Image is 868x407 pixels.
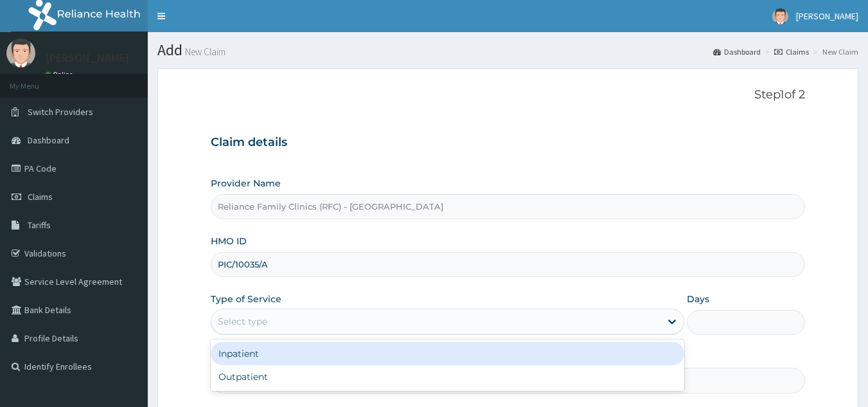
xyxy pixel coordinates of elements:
[774,46,809,57] a: Claims
[45,52,129,64] p: [PERSON_NAME]
[28,106,93,118] span: Switch Providers
[28,191,53,203] span: Claims
[211,293,281,305] label: Type of Service
[211,88,806,102] p: Step 1 of 2
[211,136,806,150] h3: Claim details
[182,47,226,57] small: New Claim
[211,235,247,248] label: HMO ID
[772,8,788,24] img: User Image
[6,39,35,68] img: User Image
[211,342,684,365] div: Inpatient
[28,219,51,231] span: Tariffs
[211,177,281,190] label: Provider Name
[28,134,69,146] span: Dashboard
[157,42,858,59] h1: Add
[713,46,761,57] a: Dashboard
[45,70,76,79] a: Online
[796,10,858,22] span: [PERSON_NAME]
[211,252,806,277] input: Enter HMO ID
[810,46,858,57] li: New Claim
[687,293,709,305] label: Days
[218,315,267,328] div: Select type
[211,365,684,388] div: Outpatient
